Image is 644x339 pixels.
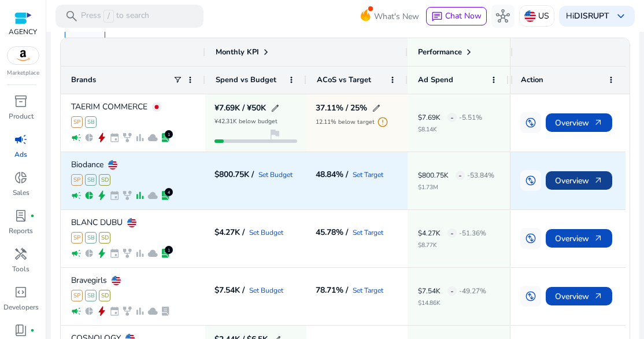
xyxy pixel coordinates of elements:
[521,75,543,85] span: Action
[467,172,494,179] p: -53.84%
[555,111,603,135] span: Overview
[546,113,612,132] button: Overviewarrow_outward
[135,132,145,143] span: bar_chart
[316,286,348,294] h5: 78.71% /
[127,218,136,227] img: us.svg
[214,119,277,124] p: ¥42.31K below budget
[520,228,541,249] button: swap_vertical_circle
[216,75,276,85] span: Spend vs Budget
[458,164,462,187] span: -
[555,285,603,308] span: Overview
[353,171,383,178] a: Set Target
[97,190,107,201] span: bolt
[9,27,37,37] p: AGENCY
[377,116,388,128] span: error
[160,132,171,143] span: lab_profile
[71,248,82,259] span: campaign
[431,11,443,23] span: chat
[418,288,441,294] p: $7.54K
[459,288,486,294] p: -49.27%
[418,75,453,85] span: Ad Spend
[71,103,147,111] p: TAERIM COMMERCE
[214,171,254,179] h5: $800.75K /
[165,246,173,254] div: 1
[99,290,110,301] span: SD
[71,132,82,143] span: campaign
[71,190,82,201] span: campaign
[249,229,283,236] a: Set Budget
[14,149,27,160] p: Ads
[99,174,110,186] span: SD
[108,160,117,169] img: us.svg
[316,119,375,125] p: 12.11% below target
[65,9,79,23] span: search
[7,69,39,78] p: Marketplace
[594,292,603,301] span: arrow_outward
[71,174,83,186] span: SP
[85,290,97,301] span: SB
[3,302,39,312] p: Developers
[574,10,609,21] b: DISRUPT
[109,190,120,201] span: event
[520,170,541,191] button: swap_vertical_circle
[450,279,454,303] span: -
[147,132,158,143] span: cloud
[316,229,348,237] h5: 45.78% /
[135,190,145,201] span: bar_chart
[97,248,107,259] span: bolt
[109,132,120,143] span: event
[426,7,487,25] button: chatChat Now
[271,104,280,113] span: edit
[71,75,96,85] span: Brands
[9,226,33,236] p: Reports
[525,175,536,186] span: swap_vertical_circle
[249,287,283,294] a: Set Budget
[71,232,83,244] span: SP
[84,306,94,316] span: pie_chart
[317,75,371,85] span: ACoS vs Target
[122,132,132,143] span: family_history
[450,106,454,130] span: -
[459,114,482,121] p: -5.51%
[71,116,83,128] span: SP
[372,104,381,113] span: edit
[165,188,173,196] div: 4
[316,104,367,112] h5: 37.11% / 25%
[14,323,28,337] span: book_4
[496,9,510,23] span: hub
[122,306,132,316] span: family_history
[418,127,482,132] p: $8.14K
[353,287,383,294] a: Set Target
[524,10,536,22] img: us.svg
[418,185,494,190] p: $1.73M
[418,47,462,57] span: Performance
[214,104,266,112] h5: ¥7.69K / ¥50K
[525,290,536,302] span: swap_vertical_circle
[85,232,97,244] span: SB
[12,264,29,274] p: Tools
[594,234,603,243] span: arrow_outward
[316,171,348,179] h5: 48.84% /
[555,169,603,193] span: Overview
[122,190,132,201] span: family_history
[418,230,441,237] p: $4.27K
[84,132,94,143] span: pie_chart
[418,172,449,179] p: $800.75K
[374,6,419,27] span: What's New
[13,187,29,198] p: Sales
[165,130,173,138] div: 1
[353,229,383,236] a: Set Target
[525,233,536,244] span: swap_vertical_circle
[445,10,482,21] span: Chat Now
[30,328,35,333] span: fiber_manual_record
[546,287,612,305] button: Overviewarrow_outward
[459,230,486,237] p: -51.36%
[450,222,454,245] span: -
[97,306,107,316] span: bolt
[71,219,123,227] p: BLANC DUBU
[109,306,120,316] span: event
[152,102,161,112] img: jp.svg
[71,290,83,301] span: SP
[418,114,441,121] p: $7.69K
[614,9,628,23] span: keyboard_arrow_down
